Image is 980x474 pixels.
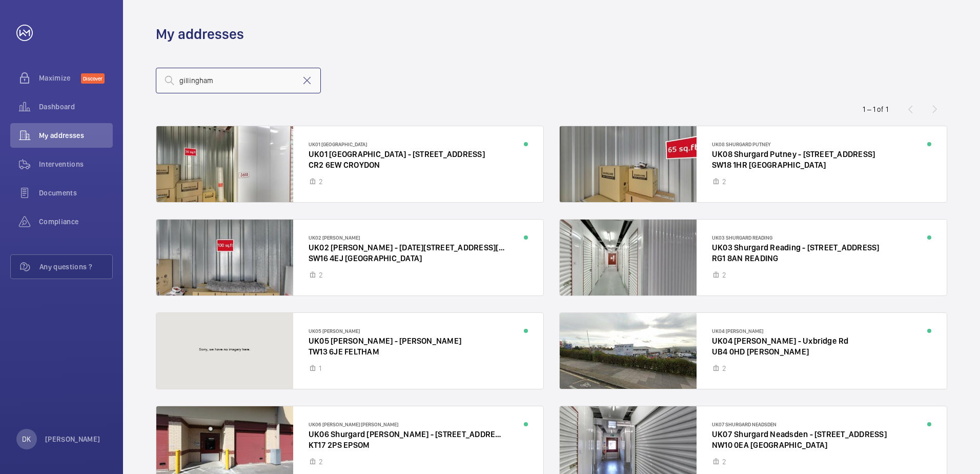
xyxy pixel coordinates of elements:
[81,73,105,84] span: Discover
[39,159,113,169] span: Interventions
[39,102,113,112] span: Dashboard
[39,130,113,141] span: My addresses
[156,25,244,44] h1: My addresses
[22,434,31,444] p: DK
[39,188,113,198] span: Documents
[863,104,888,114] div: 1 – 1 of 1
[39,262,112,272] span: Any questions ?
[39,73,81,83] span: Maximize
[39,216,113,227] span: Compliance
[156,68,321,93] input: Search by address
[45,434,100,444] p: [PERSON_NAME]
